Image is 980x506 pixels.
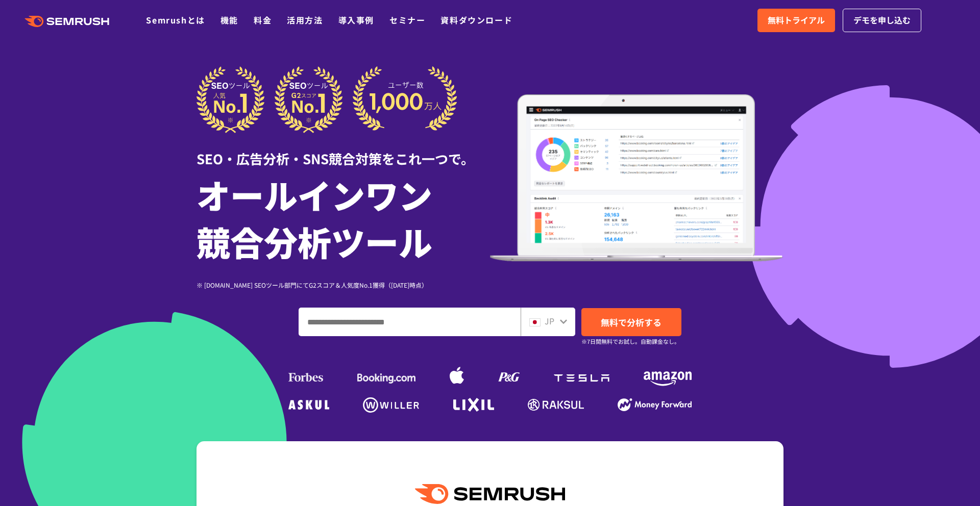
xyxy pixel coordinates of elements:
a: 資料ダウンロード [440,14,512,26]
div: ※ [DOMAIN_NAME] SEOツール部門にてG2スコア＆人気度No.1獲得（[DATE]時点） [197,280,490,290]
input: ドメイン、キーワードまたはURLを入力してください [299,308,520,336]
div: SEO・広告分析・SNS競合対策をこれ一つで。 [197,133,490,168]
span: JP [545,315,554,327]
span: デモを申し込む [853,14,911,27]
span: 無料で分析する [601,316,661,328]
a: 無料で分析する [581,308,681,336]
h1: オールインワン 競合分析ツール [197,171,490,265]
img: Semrush [415,484,565,504]
a: デモを申し込む [843,9,921,32]
a: 機能 [220,14,238,26]
span: 無料トライアル [768,14,825,27]
a: 活用方法 [287,14,323,26]
a: 無料トライアル [757,9,835,32]
a: セミナー [389,14,425,26]
a: Semrushとは [146,14,205,26]
a: 料金 [254,14,272,26]
small: ※7日間無料でお試し。自動課金なし。 [581,337,680,346]
a: 導入事例 [338,14,374,26]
